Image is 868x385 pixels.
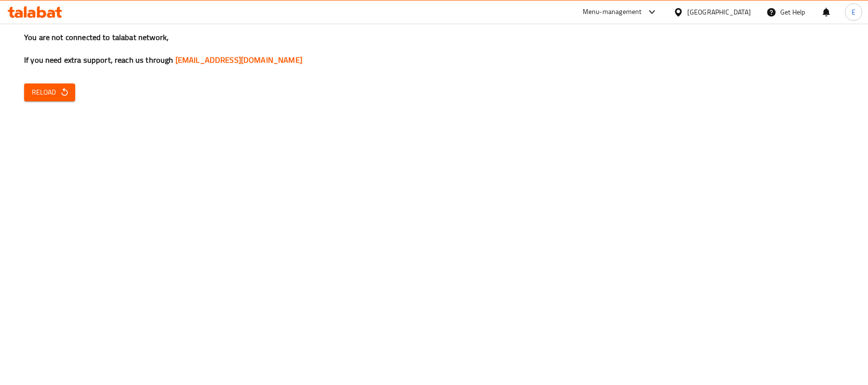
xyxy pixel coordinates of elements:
a: [EMAIL_ADDRESS][DOMAIN_NAME] [175,53,302,67]
div: [GEOGRAPHIC_DATA] [687,7,751,17]
span: Reload [32,86,67,98]
h3: You are not connected to talabat network, If you need extra support, reach us through [24,32,844,66]
div: Menu-management [583,6,642,18]
span: E [852,7,855,17]
button: Reload [24,83,75,101]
